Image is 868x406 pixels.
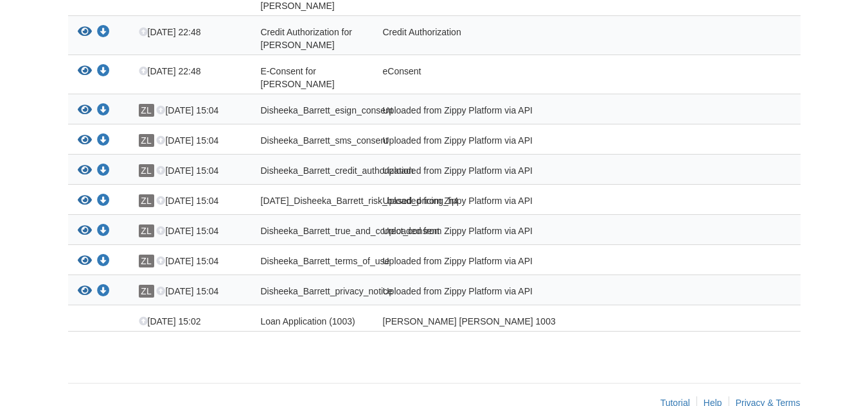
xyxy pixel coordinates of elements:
[139,194,154,207] span: ZL
[156,196,218,206] span: [DATE] 15:04
[261,286,393,296] span: Disheeka_Barrett_privacy_notice
[97,28,110,38] a: Download Credit Authorization for Disheeka Barrett
[373,255,678,271] div: Uploaded from Zippy Platform via API
[156,165,218,176] span: [DATE] 15:04
[373,164,678,181] div: Uploaded from Zippy Platform via API
[78,26,92,39] button: View Credit Authorization for Disheeka Barrett
[78,164,92,178] button: View Disheeka_Barrett_credit_authorization
[373,134,678,151] div: Uploaded from Zippy Platform via API
[261,66,335,89] span: E-Consent for [PERSON_NAME]
[78,194,92,208] button: View 07-02-2025_Disheeka_Barrett_risk_based_pricing_h4
[156,105,218,115] span: [DATE] 15:04
[156,256,218,266] span: [DATE] 15:04
[156,286,218,296] span: [DATE] 15:04
[97,226,110,237] a: Download Disheeka_Barrett_true_and_correct_consent
[97,67,110,77] a: Download E-Consent for Disheeka Barrett
[373,26,678,51] div: Credit Authorization
[97,136,110,146] a: Download Disheeka_Barrett_sms_consent
[78,255,92,268] button: View Disheeka_Barrett_terms_of_use
[261,135,388,146] span: Disheeka_Barrett_sms_consent
[261,165,414,176] span: Disheeka_Barrett_credit_authorization
[261,226,440,236] span: Disheeka_Barrett_true_and_correct_consent
[97,106,110,116] a: Download Disheeka_Barrett_esign_consent
[78,104,92,117] button: View Disheeka_Barrett_esign_consent
[373,224,678,241] div: Uploaded from Zippy Platform via API
[139,285,154,298] span: ZL
[261,316,355,326] span: Loan Application (1003)
[373,104,678,121] div: Uploaded from Zippy Platform via API
[261,27,352,50] span: Credit Authorization for [PERSON_NAME]
[97,257,110,267] a: Download Disheeka_Barrett_terms_of_use
[78,224,92,238] button: View Disheeka_Barrett_true_and_correct_consent
[373,315,678,328] div: [PERSON_NAME] [PERSON_NAME] 1003
[97,196,110,207] a: Download 07-02-2025_Disheeka_Barrett_risk_based_pricing_h4
[78,285,92,298] button: View Disheeka_Barrett_privacy_notice
[78,65,92,78] button: View E-Consent for Disheeka Barrett
[139,255,154,267] span: ZL
[139,27,201,37] span: [DATE] 22:48
[139,164,154,177] span: ZL
[156,226,218,236] span: [DATE] 15:04
[78,134,92,148] button: View Disheeka_Barrett_sms_consent
[261,105,393,115] span: Disheeka_Barrett_esign_consent
[373,285,678,301] div: Uploaded from Zippy Platform via API
[97,166,110,176] a: Download Disheeka_Barrett_credit_authorization
[97,287,110,297] a: Download Disheeka_Barrett_privacy_notice
[139,224,154,237] span: ZL
[139,134,154,147] span: ZL
[139,66,201,76] span: [DATE] 22:48
[373,65,678,90] div: eConsent
[261,256,390,266] span: Disheeka_Barrett_terms_of_use
[139,316,201,326] span: [DATE] 15:02
[156,135,218,146] span: [DATE] 15:04
[373,194,678,211] div: Uploaded from Zippy Platform via API
[139,104,154,117] span: ZL
[261,196,459,206] span: [DATE]_Disheeka_Barrett_risk_based_pricing_h4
